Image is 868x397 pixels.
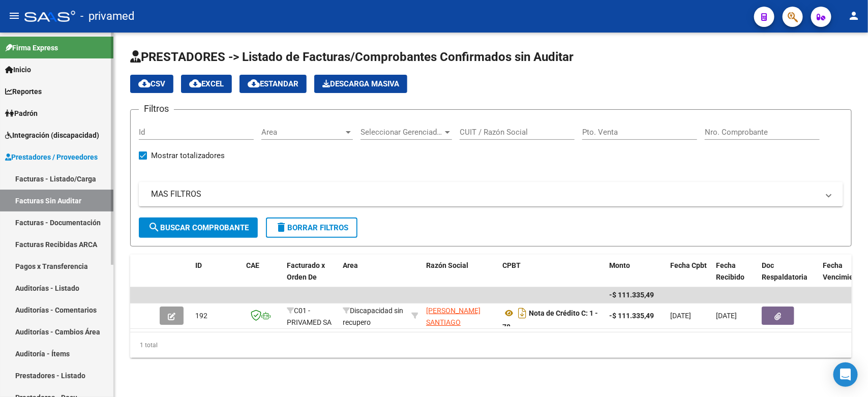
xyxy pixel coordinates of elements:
span: Discapacidad sin recupero [343,307,403,326]
datatable-header-cell: ID [191,255,242,299]
mat-icon: person [848,10,860,22]
span: ID [195,261,202,269]
mat-icon: cloud_download [248,77,260,89]
span: Mostrar totalizadores [151,149,225,162]
span: Seleccionar Gerenciador [361,128,443,137]
div: 1 total [130,332,852,358]
datatable-header-cell: Fecha Vencimiento [819,255,864,299]
mat-icon: search [148,221,160,233]
button: EXCEL [181,75,232,93]
mat-icon: cloud_download [138,77,151,89]
span: Inicio [5,64,31,75]
span: Padrón [5,108,38,119]
mat-icon: delete [275,221,287,233]
button: Borrar Filtros [266,218,357,238]
span: Fecha Cpbt [670,261,707,269]
button: Buscar Comprobante [139,218,258,238]
datatable-header-cell: Razón Social [422,255,498,299]
span: Fecha Recibido [716,261,744,281]
span: [PERSON_NAME] SANTIAGO [PERSON_NAME] [426,307,481,338]
datatable-header-cell: Facturado x Orden De [283,255,339,299]
span: Integración (discapacidad) [5,130,99,141]
span: 192 [195,312,207,320]
button: CSV [130,75,173,93]
span: Monto [609,261,630,269]
datatable-header-cell: Fecha Cpbt [666,255,712,299]
button: Estandar [240,75,307,93]
span: Prestadores / Proveedores [5,151,98,163]
span: Razón Social [426,261,468,269]
span: Fecha Vencimiento [823,261,864,281]
datatable-header-cell: Fecha Recibido [712,255,758,299]
span: Buscar Comprobante [148,223,249,232]
span: EXCEL [189,79,224,88]
button: Descarga Masiva [314,75,407,93]
span: Area [343,261,358,269]
span: - privamed [80,5,134,27]
span: Facturado x Orden De [287,261,325,281]
mat-icon: cloud_download [189,77,201,89]
app-download-masive: Descarga masiva de comprobantes (adjuntos) [314,75,407,93]
span: Firma Express [5,42,58,53]
span: Descarga Masiva [322,79,399,88]
mat-panel-title: MAS FILTROS [151,189,819,200]
strong: Nota de Crédito C: 1 - 78 [502,309,598,331]
datatable-header-cell: Area [339,255,407,299]
datatable-header-cell: Doc Respaldatoria [758,255,819,299]
span: Borrar Filtros [275,223,348,232]
span: [DATE] [670,312,691,320]
span: Reportes [5,86,42,97]
datatable-header-cell: Monto [605,255,666,299]
strong: -$ 111.335,49 [609,312,654,320]
div: 20407935226 [426,305,494,326]
span: PRESTADORES -> Listado de Facturas/Comprobantes Confirmados sin Auditar [130,50,574,64]
span: Area [261,128,344,137]
span: CSV [138,79,165,88]
h3: Filtros [139,102,174,116]
span: Estandar [248,79,298,88]
datatable-header-cell: CAE [242,255,283,299]
mat-icon: menu [8,10,20,22]
span: CAE [246,261,259,269]
span: Doc Respaldatoria [762,261,807,281]
span: [DATE] [716,312,737,320]
span: -$ 111.335,49 [609,291,654,299]
div: Open Intercom Messenger [833,362,858,387]
mat-expansion-panel-header: MAS FILTROS [139,182,843,206]
i: Descargar documento [516,305,529,321]
datatable-header-cell: CPBT [498,255,605,299]
span: C01 - PRIVAMED SA [287,307,332,326]
span: CPBT [502,261,521,269]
